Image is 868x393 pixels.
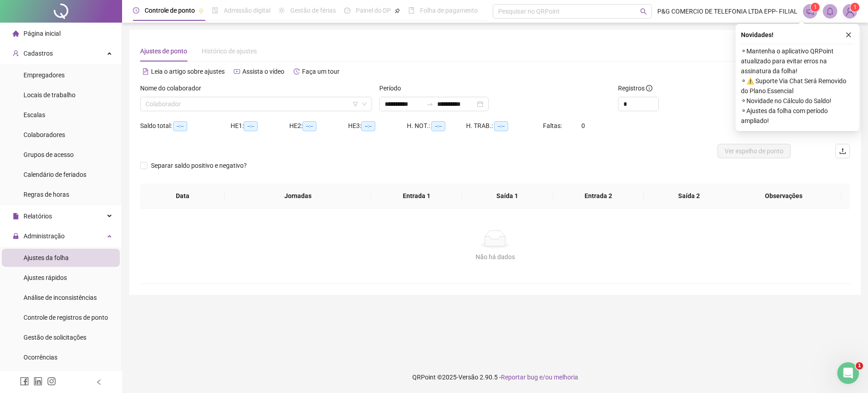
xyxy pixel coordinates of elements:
[640,8,647,15] span: search
[854,4,857,10] span: 1
[850,3,859,12] sup: Atualize o seu contato no menu Meus Dados
[122,361,868,393] footer: QRPoint © 2025 - 2.90.5 -
[811,3,820,12] sup: 1
[618,83,652,93] span: Registros
[234,68,240,75] span: youtube
[407,121,466,131] div: H. NOT.:
[717,144,791,158] button: Ver espelho de ponto
[24,213,52,220] span: Relatórios
[24,232,65,240] span: Administração
[361,121,375,131] span: --:--
[212,7,218,14] span: file-done
[741,106,854,126] span: ⚬ Ajustes da folha com período ampliado!
[24,30,61,37] span: Página inicial
[741,30,774,40] span: Novidades !
[426,100,434,108] span: to
[140,83,207,93] label: Nome do colaborador
[348,121,407,131] div: HE 3:
[458,374,478,381] span: Versão
[225,184,371,208] th: Jornadas
[395,8,400,14] span: pushpin
[24,334,86,341] span: Gestão de solicitações
[741,76,854,96] span: ⚬ ⚠️ Suporte Via Chat Será Removido do Plano Essencial
[140,47,187,55] span: Ajustes de ponto
[657,6,797,16] span: P&G COMERCIO DE TELEFONIA LTDA EPP- FILIAL
[494,121,508,131] span: --:--
[362,101,367,107] span: down
[856,362,863,369] span: 1
[353,101,358,107] span: filter
[224,7,270,14] span: Admissão digital
[839,147,846,155] span: upload
[20,377,29,386] span: facebook
[13,50,19,57] span: user-add
[826,7,834,15] span: bell
[33,377,42,386] span: linkedin
[24,131,65,138] span: Colaboradores
[806,7,814,15] span: notification
[145,7,195,14] span: Controle de ponto
[646,85,652,91] span: info-circle
[24,274,67,281] span: Ajustes rápidos
[420,7,478,14] span: Folha de pagamento
[198,8,204,14] span: pushpin
[24,111,45,118] span: Escalas
[426,100,434,108] span: swap-right
[290,7,336,14] span: Gestão de férias
[242,68,284,75] span: Assista o vídeo
[356,7,391,14] span: Painel do DP
[13,213,19,219] span: file
[543,122,563,129] span: Faltas:
[173,121,187,131] span: --:--
[344,7,350,14] span: dashboard
[581,122,585,129] span: 0
[151,252,839,262] div: Não há dados
[24,314,108,321] span: Controle de registros de ponto
[845,32,852,38] span: close
[24,171,86,178] span: Calendário de feriados
[24,254,69,261] span: Ajustes da folha
[302,68,340,75] span: Faça um tour
[466,121,543,131] div: H. TRAB.:
[24,354,57,361] span: Ocorrências
[379,83,407,93] label: Período
[431,121,445,131] span: --:--
[24,50,53,57] span: Cadastros
[278,7,285,14] span: sun
[644,184,735,208] th: Saída 2
[371,184,462,208] th: Entrada 1
[726,184,841,208] th: Observações
[151,68,225,75] span: Leia o artigo sobre ajustes
[13,30,19,37] span: home
[202,47,257,55] span: Histórico de ajustes
[140,121,231,131] div: Saldo total:
[24,151,74,158] span: Grupos de acesso
[24,71,65,79] span: Empregadores
[24,294,97,301] span: Análise de inconsistências
[302,121,316,131] span: --:--
[814,4,817,10] span: 1
[142,68,149,75] span: file-text
[289,121,348,131] div: HE 2:
[462,184,553,208] th: Saída 1
[553,184,644,208] th: Entrada 2
[147,161,250,170] span: Separar saldo positivo e negativo?
[231,121,289,131] div: HE 1:
[733,191,834,201] span: Observações
[133,7,139,14] span: clock-circle
[741,96,854,106] span: ⚬ Novidade no Cálculo do Saldo!
[96,379,102,385] span: left
[24,191,69,198] span: Regras de horas
[843,5,857,18] img: 7483
[140,184,225,208] th: Data
[293,68,300,75] span: history
[13,233,19,239] span: lock
[24,91,75,99] span: Locais de trabalho
[244,121,258,131] span: --:--
[837,362,859,384] iframe: Intercom live chat
[47,377,56,386] span: instagram
[741,46,854,76] span: ⚬ Mantenha o aplicativo QRPoint atualizado para evitar erros na assinatura da folha!
[501,374,578,381] span: Reportar bug e/ou melhoria
[408,7,415,14] span: book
